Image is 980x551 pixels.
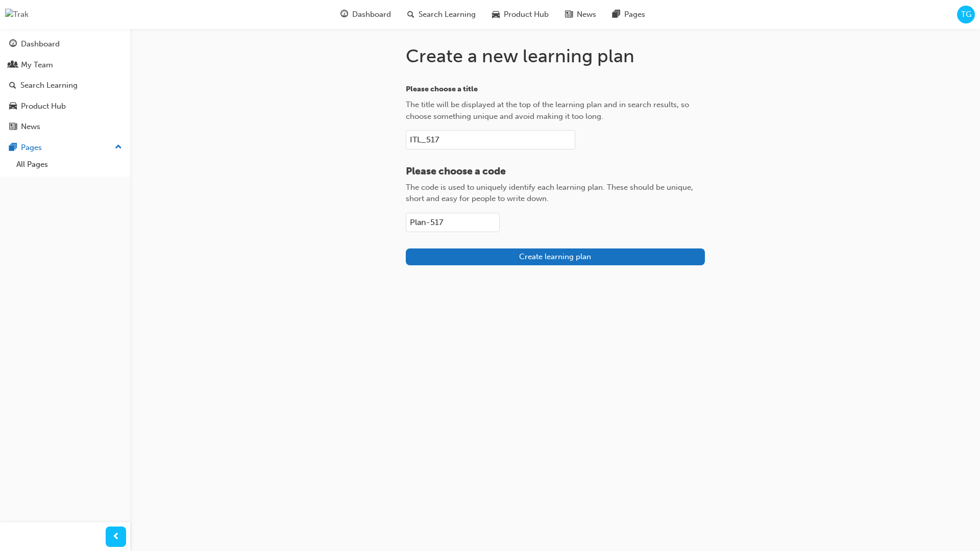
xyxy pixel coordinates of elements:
span: The code is used to uniquely identify each learning plan. These should be unique, short and easy ... [406,183,693,204]
span: news-icon [9,122,17,132]
span: News [577,9,596,20]
span: The title will be displayed at the top of the learning plan and in search results, so choose some... [406,100,689,121]
div: Search Learning [20,80,78,91]
span: prev-icon [112,531,120,543]
span: Dashboard [352,9,391,20]
div: Pages [21,142,42,154]
span: people-icon [9,61,17,70]
span: TG [961,9,971,20]
span: Pages [624,9,645,20]
span: car-icon [9,102,17,111]
a: pages-iconPages [604,4,653,25]
span: Product Hub [504,9,549,20]
div: Product Hub [21,101,66,112]
a: Product Hub [4,97,126,116]
span: search-icon [9,81,16,90]
a: car-iconProduct Hub [484,4,557,25]
span: search-icon [407,8,414,21]
span: guage-icon [9,40,17,49]
span: up-icon [115,141,122,154]
a: search-iconSearch Learning [399,4,484,25]
span: car-icon [492,8,500,21]
button: Create learning plan [406,248,705,265]
img: Trak [5,9,29,20]
a: Search Learning [4,76,126,95]
a: guage-iconDashboard [332,4,399,25]
span: guage-icon [340,8,348,21]
h1: Create a new learning plan [406,45,705,67]
p: Please choose a title [406,84,705,95]
a: All Pages [12,157,126,172]
span: Create learning plan [519,252,591,261]
a: news-iconNews [557,4,604,25]
span: pages-icon [9,143,17,153]
div: Dashboard [21,38,60,50]
button: Pages [4,138,126,157]
p: Please choose a code [406,166,705,178]
div: News [21,121,40,133]
a: My Team [4,56,126,74]
span: pages-icon [612,8,620,21]
span: Search Learning [419,9,476,20]
a: Dashboard [4,35,126,54]
button: TG [957,6,975,23]
input: Please choose a codeThe code is used to uniquely identify each learning plan. These should be uni... [406,213,500,232]
a: News [4,117,126,136]
input: Please choose a titleThe title will be displayed at the top of the learning plan and in search re... [406,130,575,149]
div: My Team [21,59,53,71]
span: news-icon [565,8,573,21]
button: DashboardMy TeamSearch LearningProduct HubNews [4,33,126,138]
